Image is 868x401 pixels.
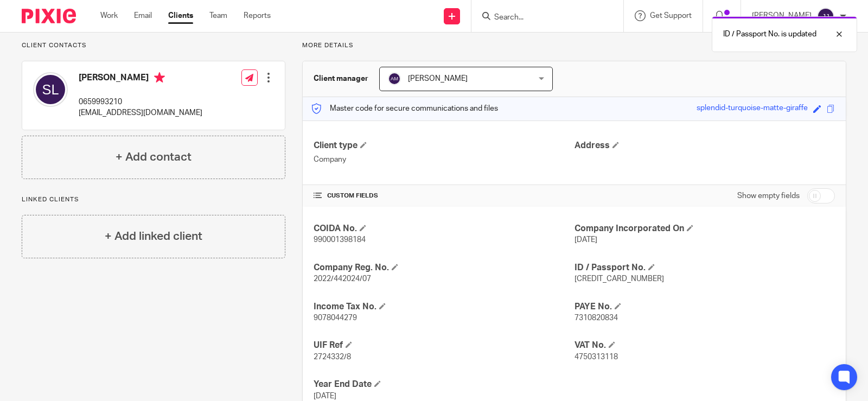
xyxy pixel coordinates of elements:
[116,149,192,166] h4: + Add contact
[33,72,68,107] img: svg%3E
[697,103,808,115] div: splendid-turquoise-matte-giraffe
[168,10,193,21] a: Clients
[314,262,574,273] h4: Company Reg. No.
[314,392,336,400] span: [DATE]
[134,10,152,21] a: Email
[105,228,202,245] h4: + Add linked client
[737,190,800,201] label: Show empty fields
[311,103,498,114] p: Master code for secure communications and files
[79,72,202,86] h4: [PERSON_NAME]
[100,10,118,21] a: Work
[314,140,574,151] h4: Client type
[575,314,618,322] span: 7310820834
[314,275,371,283] span: 2022/442024/07
[302,41,846,50] p: More details
[817,8,834,25] img: svg%3E
[575,353,618,361] span: 4750313118
[314,192,574,200] h4: CUSTOM FIELDS
[314,353,351,361] span: 2724332/8
[79,97,202,107] p: 0659993210
[388,72,401,85] img: svg%3E
[314,223,574,234] h4: COIDA No.
[314,73,368,84] h3: Client manager
[209,10,227,21] a: Team
[22,9,76,23] img: Pixie
[575,140,835,151] h4: Address
[314,314,357,322] span: 9078044279
[154,72,165,83] i: Primary
[723,29,816,40] p: ID / Passport No. is updated
[575,262,835,273] h4: ID / Passport No.
[575,301,835,313] h4: PAYE No.
[575,340,835,351] h4: VAT No.
[22,41,285,50] p: Client contacts
[314,301,574,313] h4: Income Tax No.
[575,275,664,283] span: [CREDIT_CARD_NUMBER]
[22,195,285,204] p: Linked clients
[314,154,574,165] p: Company
[314,340,574,351] h4: UIF Ref
[244,10,271,21] a: Reports
[575,236,597,244] span: [DATE]
[314,236,366,244] span: 990001398184
[575,223,835,234] h4: Company Incorporated On
[408,75,468,82] span: [PERSON_NAME]
[79,107,202,118] p: [EMAIL_ADDRESS][DOMAIN_NAME]
[314,379,574,390] h4: Year End Date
